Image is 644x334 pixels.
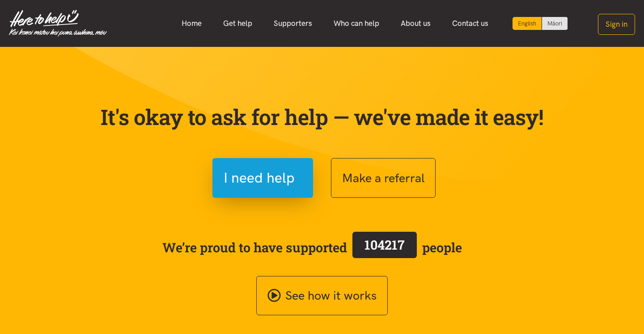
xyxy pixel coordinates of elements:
p: It's okay to ask for help — we've made it easy! [98,104,546,130]
span: We’re proud to have supported people [162,230,462,265]
div: Language toggle [513,17,568,30]
span: I need help [224,167,295,189]
a: 104217 [347,230,422,265]
a: Switch to Te Reo Māori [542,17,568,30]
a: Contact us [441,14,499,33]
a: Home [171,14,212,33]
img: Home [9,10,107,37]
a: Supporters [263,14,323,33]
a: Who can help [323,14,390,33]
div: Current language [513,17,542,30]
button: Sign in [598,14,635,35]
button: I need help [212,158,313,198]
a: Get help [212,14,263,33]
a: About us [390,14,441,33]
a: See how it works [256,276,388,316]
button: Make a referral [331,158,436,198]
span: 104217 [364,236,405,253]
